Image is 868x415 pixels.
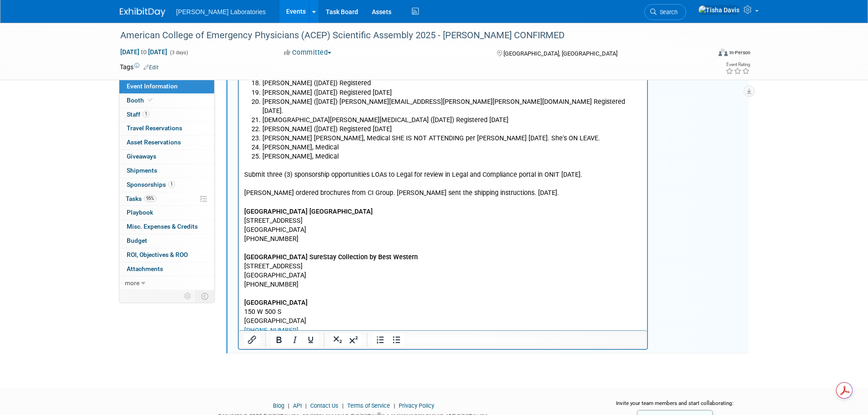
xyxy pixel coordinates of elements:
a: Booth [119,94,214,108]
a: Travel Reservations [119,122,214,135]
span: [GEOGRAPHIC_DATA], [GEOGRAPHIC_DATA] [503,50,617,57]
a: Contact Us [310,402,339,409]
span: | [303,402,309,409]
button: Italic [287,333,303,346]
a: Attachments [119,262,214,276]
span: [DATE] [DATE] [120,48,168,56]
button: Numbered list [373,333,388,346]
div: American College of Emergency Physicians (ACEP) Scientific Assembly 2025 - [PERSON_NAME] CONFIRMED [117,27,697,44]
button: Underline [303,333,318,346]
button: Superscript [346,333,361,346]
a: Event Information [119,80,214,93]
button: Bullet list [389,333,404,346]
div: Invite your team members and start collaborating: [601,400,749,413]
span: Playbook [127,209,153,216]
span: 95% [144,195,156,202]
div: Event Format [657,47,751,61]
span: Asset Reservations [127,138,181,146]
a: Playbook [119,206,214,220]
span: Booth [127,97,154,104]
span: | [391,402,397,409]
a: Giveaways [119,150,214,164]
a: Misc. Expenses & Credits [119,220,214,234]
a: Blog [273,402,284,409]
span: Misc. Expenses & Credits [127,223,198,230]
span: Budget [127,237,147,244]
span: 1 [143,111,149,118]
td: Toggle Event Tabs [195,290,214,302]
span: ROI, Objectives & ROO [127,251,188,258]
td: Tags [120,62,159,72]
b: BUDGET $50,000 [5,4,55,12]
td: Personalize Event Tab Strip [180,290,196,302]
span: Attachments [127,265,163,272]
span: [PERSON_NAME] Laboratories [176,8,266,15]
b: [DATE] 11:30am - 12:15pm [71,224,149,231]
a: API [293,402,302,409]
div: In-Person [729,49,750,56]
i: Booth reservation complete [148,97,153,102]
span: Sponsorships [127,181,175,188]
a: Tasks95% [119,192,214,206]
a: ROI, Objectives & ROO [119,248,214,262]
a: Shipments [119,164,214,178]
a: Terms of Service [347,402,390,409]
span: Travel Reservations [127,124,182,132]
span: (3 days) [169,50,188,56]
span: Tasks [126,195,156,202]
span: more [125,279,139,287]
button: Committed [281,48,335,57]
button: Bold [271,333,287,346]
span: Event Information [127,82,178,90]
span: to [139,48,148,56]
span: | [340,402,346,409]
span: Giveaways [127,153,156,160]
a: Staff1 [119,108,214,122]
img: Format-Inperson.png [719,49,728,56]
a: Sponsorships1 [119,178,214,192]
img: ExhibitDay [120,8,165,17]
button: Insert/edit link [244,333,260,346]
a: Privacy Policy [399,402,434,409]
span: 1 [168,181,175,188]
span: Staff [127,111,149,118]
button: Subscript [330,333,345,346]
a: more [119,277,214,290]
a: Edit [144,64,159,71]
a: Asset Reservations [119,136,214,149]
a: Budget [119,234,214,248]
b: ACEP is hs-TnI per [PERSON_NAME] and [PERSON_NAME] [5,242,177,250]
img: Tisha Davis [698,5,740,15]
a: Search [644,4,686,20]
span: | [286,402,292,409]
div: Event Rating [725,62,750,67]
span: Shipments [127,167,157,174]
span: Search [657,9,678,15]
